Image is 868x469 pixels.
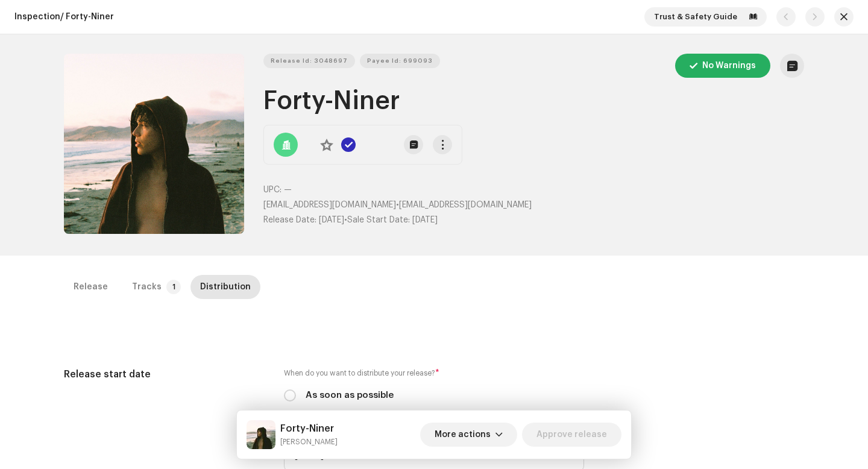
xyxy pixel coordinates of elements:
[263,54,355,68] button: Release Id: 3048697
[263,199,804,212] p: •
[319,216,344,224] span: [DATE]
[280,421,338,436] h5: Forty-Niner
[284,367,435,379] small: When do you want to distribute your release?
[271,49,348,73] span: Release Id: 3048697
[263,216,347,224] span: •
[347,216,410,224] span: Sale Start Date:
[247,420,275,449] img: ae6215cf-5b18-43a3-bf8a-10f1dd10a501
[263,216,316,224] span: Release Date:
[306,389,394,402] label: As soon as possible
[412,216,438,224] span: [DATE]
[399,201,532,209] span: [EMAIL_ADDRESS][DOMAIN_NAME]
[200,275,251,299] div: Distribution
[284,186,292,194] span: —
[280,436,338,448] small: Forty-Niner
[263,87,804,115] h1: Forty-Niner
[360,54,440,68] button: Payee Id: 699093
[64,367,265,382] h5: Release start date
[263,201,396,209] span: [EMAIL_ADDRESS][DOMAIN_NAME]
[522,423,621,447] button: Approve release
[263,186,281,194] span: UPC:
[420,423,517,447] button: More actions
[367,49,433,73] span: Payee Id: 699093
[435,423,491,447] span: More actions
[536,423,607,447] span: Approve release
